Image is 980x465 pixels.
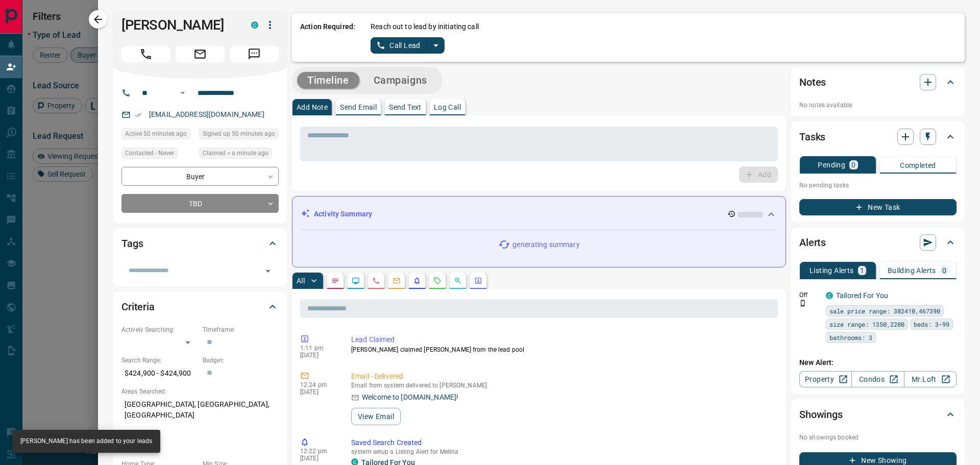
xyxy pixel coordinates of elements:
[297,277,305,284] p: All
[818,161,845,168] p: Pending
[300,21,355,54] p: Action Required:
[177,87,189,99] button: Open
[121,46,170,62] span: Call
[297,72,359,89] button: Timeline
[331,277,339,285] svg: Notes
[121,167,279,186] div: Buyer
[135,111,142,118] svg: Email Verified
[314,209,372,219] p: Activity Summary
[942,267,946,274] p: 0
[125,129,187,139] span: Active 50 minutes ago
[799,290,820,300] p: Off
[121,194,279,213] div: TBD
[799,406,843,423] h2: Showings
[121,396,279,424] p: [GEOGRAPHIC_DATA], [GEOGRAPHIC_DATA], [GEOGRAPHIC_DATA]
[301,205,777,224] div: Activity Summary
[351,345,774,354] p: [PERSON_NAME] claimed [PERSON_NAME] from the lead pool
[389,104,422,111] p: Send Text
[251,21,258,29] div: condos.ca
[300,388,336,396] p: [DATE]
[474,277,482,285] svg: Agent Actions
[371,21,479,32] p: Reach out to lead by initiating call
[904,371,957,387] a: Mr.Loft
[851,371,904,387] a: Condos
[799,101,957,110] p: No notes available
[230,46,279,62] span: Message
[799,129,825,145] h2: Tasks
[454,277,462,285] svg: Opportunities
[176,46,225,62] span: Email
[125,148,174,158] span: Contacted - Never
[121,299,155,315] h2: Criteria
[203,325,279,334] p: Timeframe:
[371,37,427,54] button: Call Lead
[121,325,198,334] p: Actively Searching:
[351,408,401,425] button: View Email
[393,277,401,285] svg: Emails
[810,267,854,274] p: Listing Alerts
[121,235,143,252] h2: Tags
[121,231,279,256] div: Tags
[203,148,268,158] span: Claimed < a minute ago
[799,70,957,94] div: Notes
[372,277,380,285] svg: Calls
[121,365,198,382] p: $424,900 - $424,900
[413,277,421,285] svg: Listing Alerts
[352,277,360,285] svg: Lead Browsing Activity
[300,455,336,462] p: [DATE]
[799,371,852,387] a: Property
[512,239,579,250] p: generating summary
[121,295,279,319] div: Criteria
[300,345,336,352] p: 1:11 pm
[362,392,458,403] p: Welcome to [DOMAIN_NAME]!
[888,267,936,274] p: Building Alerts
[914,319,949,329] span: beds: 3-99
[351,382,774,389] p: Email from system delivered to [PERSON_NAME]
[300,352,336,359] p: [DATE]
[121,128,194,142] div: Tue Oct 14 2025
[121,387,279,396] p: Areas Searched:
[340,104,377,111] p: Send Email
[799,74,826,90] h2: Notes
[351,448,774,455] p: system setup a Listing Alert for Melina
[199,128,279,142] div: Tue Oct 14 2025
[433,277,442,285] svg: Requests
[799,125,957,149] div: Tasks
[860,267,864,274] p: 1
[900,162,936,169] p: Completed
[351,334,774,345] p: Lead Claimed
[20,433,152,450] div: [PERSON_NAME] has been added to your leads
[799,357,957,368] p: New Alert:
[261,264,275,278] button: Open
[829,306,940,316] span: sale price range: 382410,467390
[829,332,872,342] span: bathrooms: 3
[351,437,774,448] p: Saved Search Created
[826,292,833,299] div: condos.ca
[121,429,279,438] p: Motivation:
[851,161,855,168] p: 0
[297,104,328,111] p: Add Note
[371,37,445,54] div: split button
[351,371,774,382] p: Email - Delivered
[799,433,957,442] p: No showings booked
[799,230,957,255] div: Alerts
[149,110,264,118] a: [EMAIL_ADDRESS][DOMAIN_NAME]
[799,300,806,307] svg: Push Notification Only
[199,148,279,162] div: Tue Oct 14 2025
[799,402,957,427] div: Showings
[799,178,957,193] p: No pending tasks
[434,104,461,111] p: Log Call
[300,448,336,455] p: 12:22 pm
[363,72,437,89] button: Campaigns
[203,356,279,365] p: Budget:
[121,17,236,33] h1: [PERSON_NAME]
[836,291,888,300] a: Tailored For You
[799,234,826,251] h2: Alerts
[121,356,198,365] p: Search Range:
[203,129,275,139] span: Signed up 50 minutes ago
[799,199,957,215] button: New Task
[300,381,336,388] p: 12:24 pm
[829,319,904,329] span: size range: 1350,2200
